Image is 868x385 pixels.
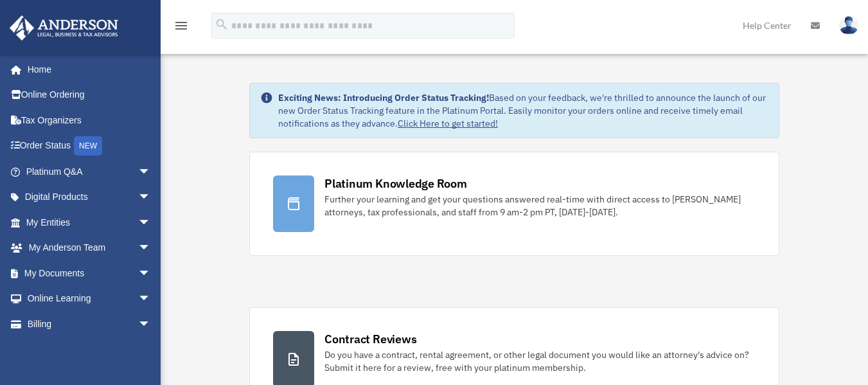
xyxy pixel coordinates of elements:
[9,184,170,210] a: Digital Productsarrow_drop_down
[6,15,122,40] img: Anderson Advisors Platinum Portal
[9,311,170,337] a: Billingarrow_drop_down
[9,286,170,312] a: Online Learningarrow_drop_down
[839,16,858,35] img: User Pic
[138,235,164,262] span: arrow_drop_down
[324,331,416,347] div: Contract Reviews
[138,184,164,211] span: arrow_drop_down
[138,286,164,312] span: arrow_drop_down
[324,193,756,219] div: Further your learning and get your questions answered real-time with direct access to [PERSON_NAM...
[173,18,189,33] i: menu
[9,159,170,184] a: Platinum Q&Aarrow_drop_down
[9,57,164,82] a: Home
[9,107,170,133] a: Tax Organizers
[74,136,102,156] div: NEW
[249,152,779,256] a: Platinum Knowledge Room Further your learning and get your questions answered real-time with dire...
[9,235,170,261] a: My Anderson Teamarrow_drop_down
[9,260,170,286] a: My Documentsarrow_drop_down
[9,133,170,159] a: Order StatusNEW
[138,260,164,287] span: arrow_drop_down
[173,22,189,33] a: menu
[324,175,467,192] div: Platinum Knowledge Room
[398,118,498,129] a: Click Here to get started!
[278,91,768,130] div: Based on your feedback, we're thrilled to announce the launch of our new Order Status Tracking fe...
[138,159,164,185] span: arrow_drop_down
[138,210,164,236] span: arrow_drop_down
[9,210,170,235] a: My Entitiesarrow_drop_down
[215,17,229,31] i: search
[9,337,170,363] a: Events Calendar
[138,311,164,337] span: arrow_drop_down
[278,92,489,103] strong: Exciting News: Introducing Order Status Tracking!
[9,82,170,108] a: Online Ordering
[324,348,756,374] div: Do you have a contract, rental agreement, or other legal document you would like an attorney's ad...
